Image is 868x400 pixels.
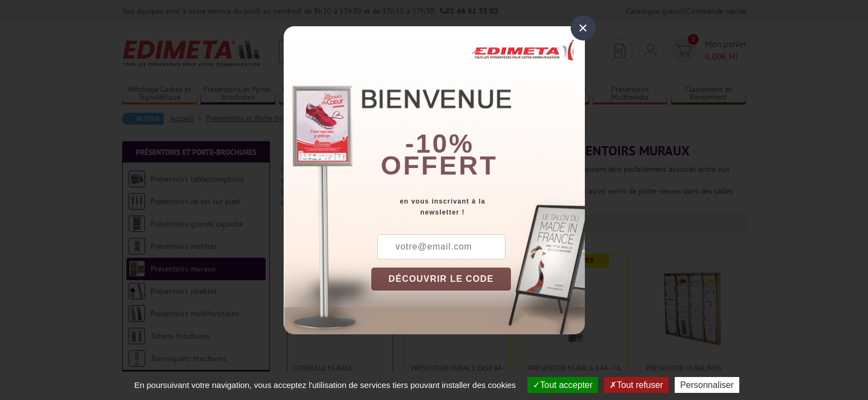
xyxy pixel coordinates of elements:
input: votre@email.com [377,234,505,259]
span: En poursuivant votre navigation, vous acceptez l'utilisation de services tiers pouvant installer ... [129,380,521,390]
button: Tout refuser [604,377,668,393]
button: DÉCOUVRIR LE CODE [371,268,511,291]
button: Tout accepter [527,377,598,393]
b: -10% [405,129,474,158]
button: Personnaliser (fenêtre modale) [675,377,739,393]
div: × [571,15,596,40]
font: offert [381,151,498,180]
div: en vous inscrivant à la newsletter ! [371,196,585,218]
